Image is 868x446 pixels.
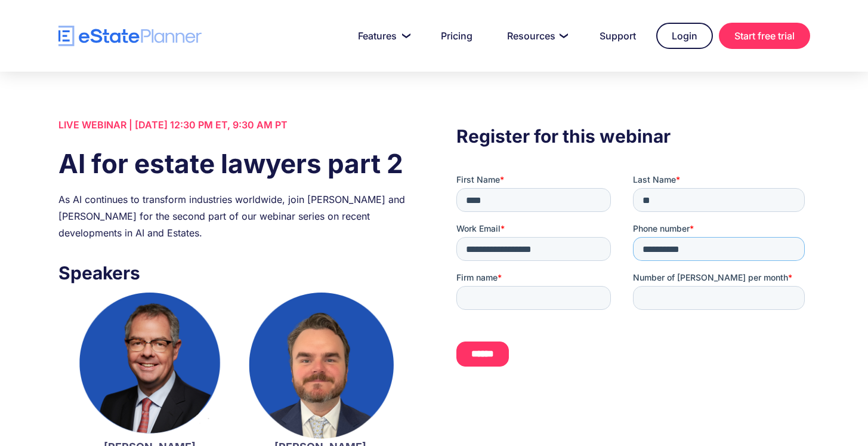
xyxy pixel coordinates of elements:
h3: Speakers [58,259,412,287]
iframe: Form 0 [456,174,810,377]
a: home [58,26,202,47]
a: Start free trial [719,23,810,49]
a: Features [344,24,421,48]
a: Pricing [427,24,487,48]
h3: Register for this webinar [456,122,810,150]
div: As AI continues to transform industries worldwide, join [PERSON_NAME] and [PERSON_NAME] for the s... [58,191,412,241]
h1: AI for estate lawyers part 2 [58,145,412,182]
a: Support [585,24,650,48]
a: Login [656,23,713,49]
a: Resources [493,24,579,48]
div: LIVE WEBINAR | [DATE] 12:30 PM ET, 9:30 AM PT [58,116,412,133]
